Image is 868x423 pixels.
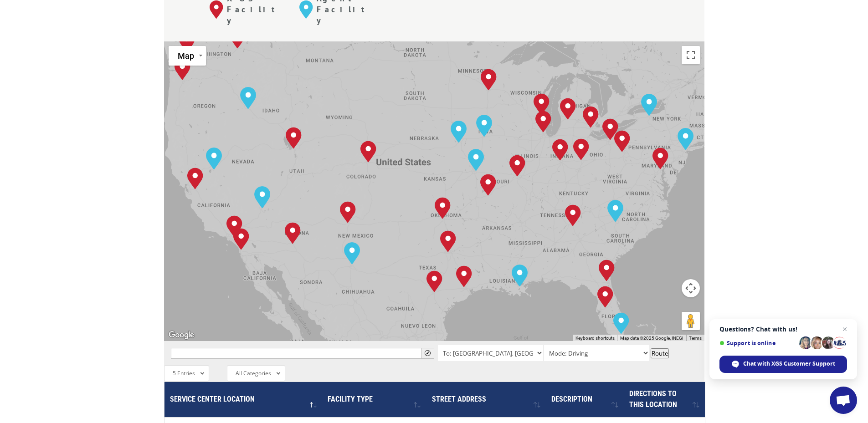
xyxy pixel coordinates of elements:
div: Pittsburgh, PA [611,127,634,156]
div: San Antonio, TX [423,267,446,296]
div: Charlotte, NC [604,196,627,225]
div: Grand Rapids, MI [556,94,580,123]
div: Jacksonville, FL [595,256,618,285]
img: Google [166,329,196,341]
a: Open this area in Google Maps (opens a new window) [166,329,196,341]
div: Las Vegas, NV [251,183,274,212]
span: Close chat [839,324,850,335]
div: Detroit, MI [579,102,602,132]
div: Chino, CA [223,212,246,241]
div: Springfield, MO [477,170,500,199]
button: Map camera controls [682,279,700,297]
div: Chat with XGS Customer Support [719,356,847,373]
a: Terms [689,336,702,341]
div: New Orleans, LA [508,261,531,290]
div: Milwaukee, WI [530,90,553,119]
span: Street Address [432,395,486,403]
th: Facility Type : activate to sort column ascending [322,382,426,417]
button: Drag Pegman onto the map to open Street View [682,312,700,330]
div: Minneapolis, MN [477,65,500,94]
div: Dayton, OH [570,135,593,164]
span: All Categories [236,369,271,377]
div: Baltimore, MD [649,144,672,173]
button: Keyboard shortcuts [575,335,615,341]
div: Tunnel Hill, GA [561,201,585,230]
div: Miami, FL [610,309,633,338]
span: Directions to this location [629,389,677,409]
div: El Paso, TX [340,239,364,268]
span: Map [178,51,194,61]
button: Toggle fullscreen view [682,46,700,64]
div: Spokane, WA [226,23,249,52]
div: Omaha, NE [447,117,470,146]
div: Albuquerque, NM [336,198,360,227]
div: Boise, ID [236,83,260,112]
span: Support is online [719,340,796,347]
div: Lakeland, FL [594,282,617,311]
div: Cleveland, OH [599,115,622,144]
div: Portland, OR [171,55,194,84]
th: Street Address: activate to sort column ascending [426,382,546,417]
th: Directions to this location: activate to sort column ascending [624,382,705,417]
th: Service center location : activate to sort column descending [164,382,322,417]
div: Kent, WA [175,27,199,56]
button: Route [651,348,669,358]
span: Description [551,395,592,403]
span:  [425,350,431,356]
div: Tracy, CA [184,164,207,193]
div: Indianapolis, IN [549,135,572,164]
button: Change map style [169,46,206,66]
span: Facility Type [328,395,373,403]
div: Salt Lake City, UT [282,123,305,153]
div: Kansas City, MO [464,145,488,174]
span: Questions? Chat with us! [719,326,847,333]
span: Map data ©2025 Google, INEGI [620,336,683,341]
div: Chicago, IL [532,107,555,136]
span: 5 Entries [173,369,195,377]
div: Reno, NV [202,144,226,173]
div: Rochester, NY [637,90,661,119]
div: Des Moines, IA [473,111,496,140]
div: Elizabeth, NJ [674,124,697,153]
div: Houston, TX [452,262,476,291]
span: Service center location [170,395,255,403]
div: Open chat [830,387,857,414]
div: Dallas, TX [437,227,460,256]
div: Phoenix, AZ [281,219,304,248]
div: St. Louis, MO [506,151,529,180]
th: Description : activate to sort column ascending [546,382,624,417]
div: Oklahoma City, OK [431,194,454,223]
div: San Diego, CA [230,224,253,254]
div: Denver, CO [357,137,380,166]
span: Chat with XGS Customer Support [743,360,835,368]
button:  [421,348,434,359]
